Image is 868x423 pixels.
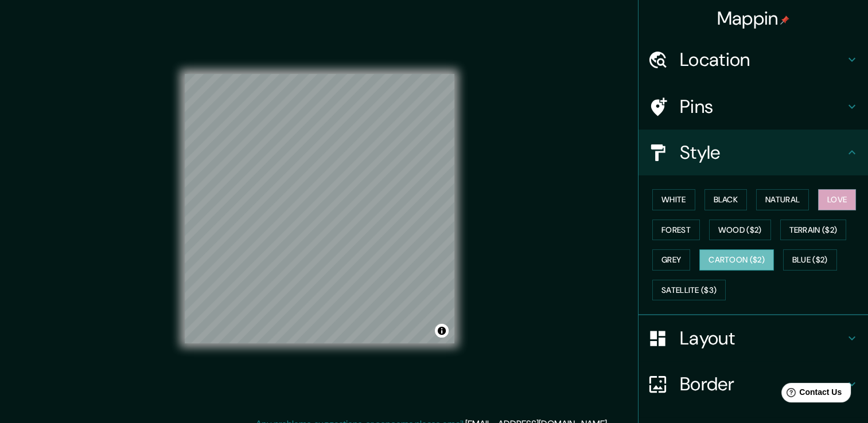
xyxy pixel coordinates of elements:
button: Forest [652,220,700,241]
canvas: Map [185,74,454,343]
iframe: Help widget launcher [766,378,855,410]
div: Layout [639,315,868,361]
button: Wood ($2) [709,220,771,241]
h4: Mappin [717,7,790,30]
div: Location [639,37,868,83]
button: Natural [756,189,809,210]
h4: Pins [680,95,845,118]
div: Style [639,130,868,175]
h4: Border [680,373,845,395]
button: Blue ($2) [783,249,837,271]
img: pin-icon.png [780,15,789,25]
h4: Layout [680,327,845,350]
button: Love [818,189,856,210]
div: Border [639,361,868,407]
h4: Location [680,48,845,71]
button: Terrain ($2) [780,220,847,241]
h4: Style [680,141,845,164]
button: Grey [652,249,690,271]
button: Toggle attribution [435,324,449,338]
button: Black [704,189,748,210]
button: Cartoon ($2) [699,249,774,271]
div: Pins [639,84,868,130]
button: White [652,189,695,210]
button: Satellite ($3) [652,280,726,301]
